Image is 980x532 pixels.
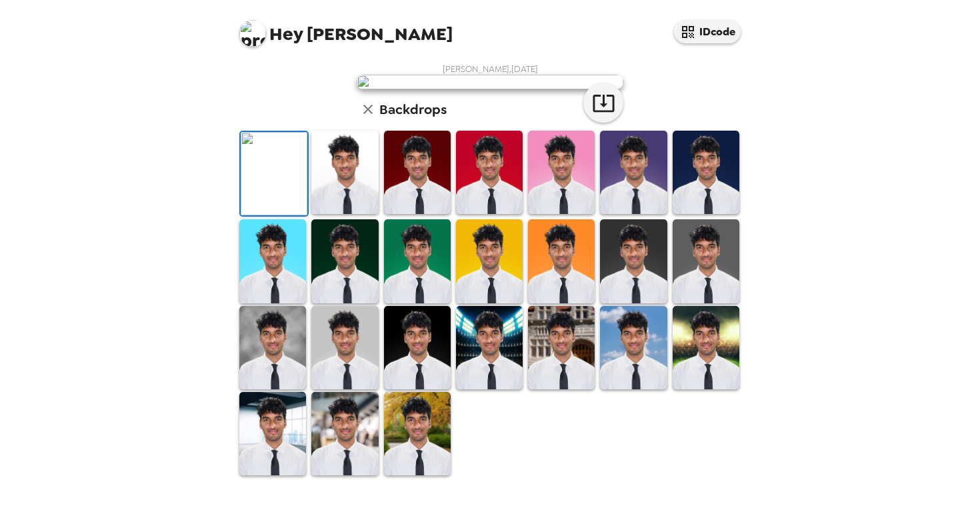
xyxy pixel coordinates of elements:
[239,20,266,47] img: profile pic
[239,13,453,43] span: [PERSON_NAME]
[241,132,307,215] img: Original
[357,75,623,89] img: user
[269,22,303,46] span: Hey
[379,99,447,120] h6: Backdrops
[674,20,741,43] button: IDcode
[443,63,538,75] span: [PERSON_NAME] , [DATE]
